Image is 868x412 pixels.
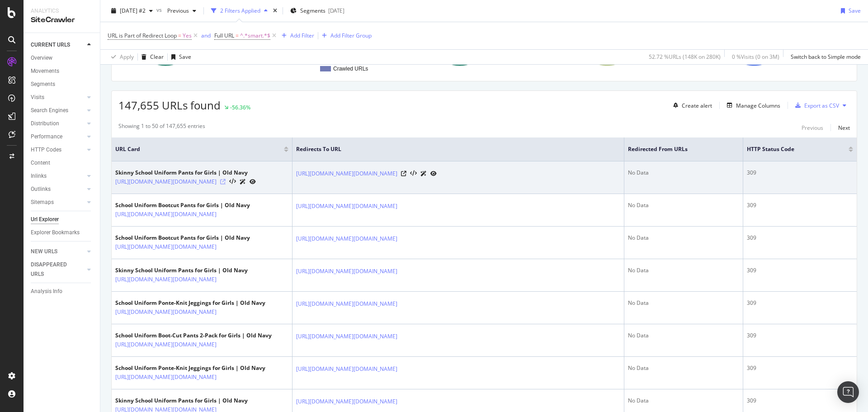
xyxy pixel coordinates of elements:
div: School Uniform Boot-Cut Pants 2-Pack for Girls | Old Navy [115,331,272,340]
a: Overview [31,53,94,63]
div: 309 [747,331,853,340]
div: SiteCrawler [31,15,93,25]
button: Add Filter Group [318,30,372,41]
div: Movements [31,66,59,76]
div: Next [838,124,850,132]
a: Analysis Info [31,287,94,296]
a: [URL][DOMAIN_NAME][DOMAIN_NAME] [296,332,397,341]
a: Distribution [31,119,85,128]
a: AI Url Details [420,169,427,178]
div: No Data [628,364,739,372]
div: Search Engines [31,106,68,115]
div: 0 % Visits ( 0 on 3M ) [732,53,779,61]
button: Save [168,50,191,64]
div: 309 [747,397,853,405]
div: Sitemaps [31,198,54,207]
span: ^.*smart.*$ [240,29,270,42]
span: = [236,32,239,39]
span: HTTP Status Code [747,145,835,153]
text: Crawled URLs [333,66,368,72]
a: [URL][DOMAIN_NAME][DOMAIN_NAME] [115,242,217,251]
div: Add Filter [290,32,314,39]
div: Showing 1 to 50 of 147,655 entries [118,122,205,133]
a: [URL][DOMAIN_NAME][DOMAIN_NAME] [296,202,397,211]
div: Apply [120,53,134,61]
span: Previous [164,7,189,14]
a: Explorer Bookmarks [31,228,94,237]
div: No Data [628,397,739,405]
a: Content [31,158,94,168]
a: Sitemaps [31,198,85,207]
div: Explorer Bookmarks [31,228,80,237]
div: 309 [747,201,853,209]
button: [DATE] #2 [108,4,156,18]
button: Next [838,122,850,133]
div: Open Intercom Messenger [837,381,859,403]
a: Visit Online Page [220,179,226,185]
span: Redirects to URL [296,145,607,153]
button: Create alert [670,98,712,113]
span: Full URL [214,32,234,39]
div: Save [849,7,861,14]
button: Manage Columns [723,100,780,111]
div: DISAPPEARED URLS [31,260,76,279]
div: Skinny School Uniform Pants for Girls | Old Navy [115,266,256,275]
a: Performance [31,132,85,142]
div: Visits [31,93,44,102]
div: Outlinks [31,185,51,194]
div: School Uniform Bootcut Pants for Girls | Old Navy [115,234,256,242]
div: Switch back to Simple mode [791,53,861,61]
span: URL Card [115,145,282,153]
div: 2 Filters Applied [220,7,260,14]
button: Previous [802,122,823,133]
button: Export as CSV [792,98,839,113]
div: Clear [150,53,164,61]
a: Visits [31,93,85,102]
div: NEW URLS [31,247,57,256]
div: 52.72 % URLs ( 148K on 280K ) [649,53,721,61]
a: [URL][DOMAIN_NAME][DOMAIN_NAME] [115,177,217,186]
a: [URL][DOMAIN_NAME][DOMAIN_NAME] [115,275,217,284]
a: [URL][DOMAIN_NAME][DOMAIN_NAME] [115,340,217,349]
a: [URL][DOMAIN_NAME][DOMAIN_NAME] [115,373,217,382]
span: 2025 Oct. 1st #2 [120,7,146,14]
a: [URL][DOMAIN_NAME][DOMAIN_NAME] [115,210,217,219]
div: No Data [628,169,739,177]
div: 309 [747,169,853,177]
div: Analytics [31,7,93,15]
a: NEW URLS [31,247,85,256]
div: School Uniform Ponte-Knit Jeggings for Girls | Old Navy [115,364,265,372]
div: Analysis Info [31,287,62,296]
a: [URL][DOMAIN_NAME][DOMAIN_NAME] [296,169,397,178]
div: No Data [628,266,739,275]
div: School Uniform Ponte-Knit Jeggings for Girls | Old Navy [115,299,265,307]
button: Save [837,4,861,18]
a: [URL][DOMAIN_NAME][DOMAIN_NAME] [296,365,397,374]
div: Url Explorer [31,215,59,224]
div: Manage Columns [736,102,780,109]
a: Outlinks [31,185,85,194]
div: 309 [747,234,853,242]
div: Segments [31,80,55,89]
button: 2 Filters Applied [208,4,271,18]
div: [DATE] [328,7,344,14]
a: [URL][DOMAIN_NAME][DOMAIN_NAME] [296,299,397,308]
div: -56.36% [230,104,250,111]
a: [URL][DOMAIN_NAME][DOMAIN_NAME] [296,397,397,406]
span: Segments [300,7,325,14]
div: No Data [628,201,739,209]
div: Save [179,53,191,61]
span: = [178,32,181,39]
div: 309 [747,299,853,307]
span: Yes [183,29,192,42]
div: 309 [747,364,853,372]
div: Export as CSV [804,102,839,109]
div: Create alert [682,102,712,109]
a: AI Url Details [240,177,246,186]
button: View HTML Source [410,170,417,177]
div: CURRENT URLS [31,40,70,50]
span: Redirected from URLs [628,145,726,153]
div: Performance [31,132,62,142]
span: 147,655 URLs found [118,98,221,113]
button: and [201,31,211,40]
